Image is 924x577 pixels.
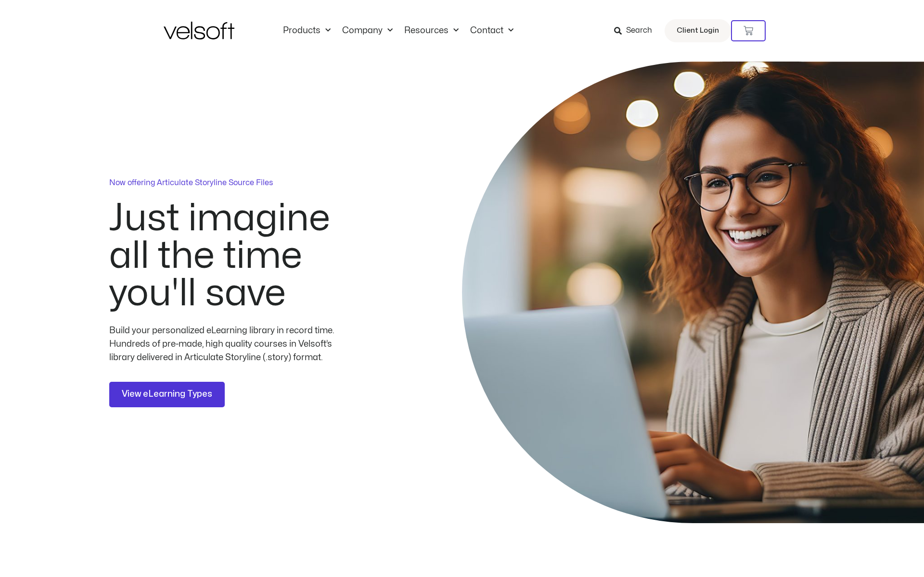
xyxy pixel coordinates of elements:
[109,200,353,313] h1: Just imagine all the time you'll save
[626,25,652,37] span: Search
[277,25,336,36] a: ProductsMenu Toggle
[398,25,464,36] a: ResourcesMenu Toggle
[109,324,353,364] div: Build your personalized eLearning library in record time. Hundreds of pre-made, high quality cour...
[677,25,719,37] span: Client Login
[462,62,924,523] img: Velsoft corporate university
[277,25,519,36] nav: Menu
[464,25,519,36] a: ContactMenu Toggle
[109,177,353,188] p: Now offering Articulate Storyline Source Files
[109,382,225,407] a: View eLearning Types
[164,22,234,39] img: Velsoft Training Materials
[614,23,659,39] a: Search
[665,19,731,42] a: Client Login
[122,388,212,401] span: View eLearning Types
[336,25,398,36] a: CompanyMenu Toggle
